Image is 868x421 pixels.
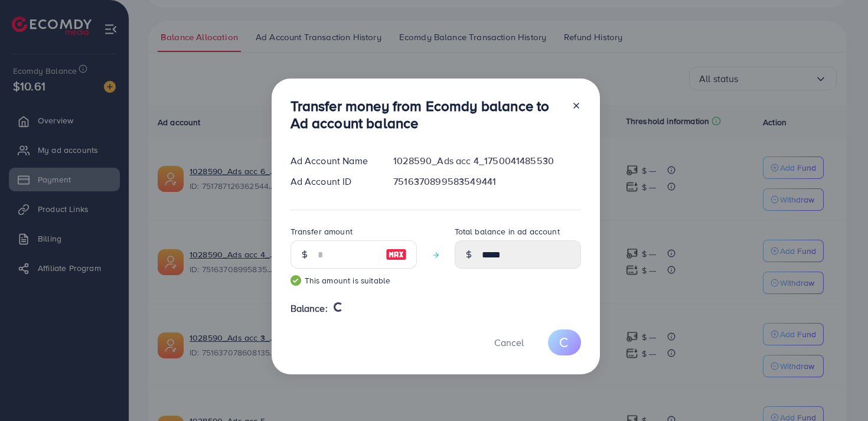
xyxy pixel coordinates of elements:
label: Total balance in ad account [455,226,560,237]
div: 7516370899583549441 [384,175,590,188]
span: Cancel [494,336,524,349]
label: Transfer amount [291,226,353,237]
span: Balance: [291,302,328,315]
div: 1028590_Ads acc 4_1750041485530 [384,154,590,168]
img: image [386,247,407,262]
div: Ad Account Name [281,154,384,168]
img: guide [291,275,301,286]
h3: Transfer money from Ecomdy balance to Ad account balance [291,97,562,132]
div: Ad Account ID [281,175,384,188]
small: This amount is suitable [291,275,417,286]
button: Cancel [479,329,539,355]
iframe: Chat [818,368,859,412]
